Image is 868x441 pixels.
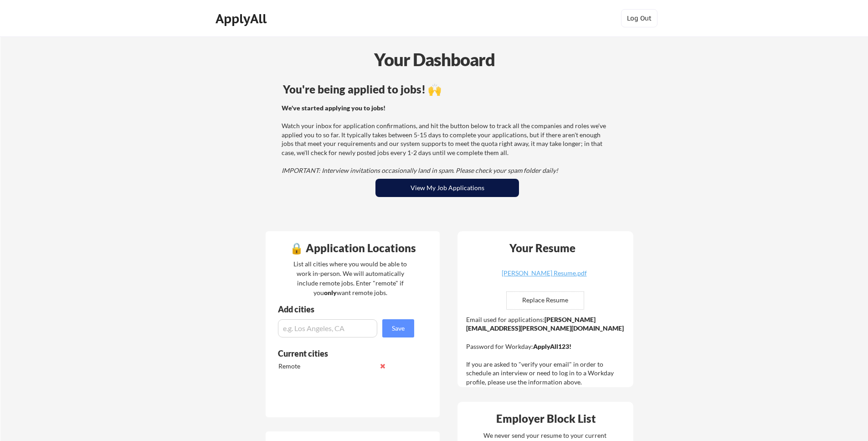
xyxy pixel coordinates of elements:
[1,47,868,73] div: Your Dashboard
[278,349,404,358] div: Current cities
[268,243,437,254] div: 🔒 Application Locations
[490,270,598,276] div: [PERSON_NAME] Resume.pdf
[382,319,414,337] button: Save
[466,315,627,387] div: Email used for applications: Password for Workday: If you are asked to "verify your email" in ord...
[375,179,519,197] button: View My Job Applications
[278,319,377,337] input: e.g. Los Angeles, CA
[282,104,610,175] div: Watch your inbox for application confirmations, and hit the button below to track all the compani...
[621,9,657,27] button: Log Out
[278,362,375,371] div: Remote
[461,413,631,424] div: Employer Block List
[216,11,269,26] div: ApplyAll
[278,305,416,313] div: Add cities
[490,270,598,284] a: [PERSON_NAME] Resume.pdf
[466,316,624,332] strong: [PERSON_NAME][EMAIL_ADDRESS][PERSON_NAME][DOMAIN_NAME]
[288,259,413,297] div: List all cities where you would be able to work in-person. We will automatically include remote j...
[282,166,558,174] em: IMPORTANT: Interview invitations occasionally land in spam. Please check your spam folder daily!
[324,289,337,296] strong: only
[533,342,571,350] strong: ApplyAll123!
[282,104,385,112] strong: We've started applying you to jobs!
[497,243,587,254] div: Your Resume
[283,84,611,95] div: You're being applied to jobs! 🙌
